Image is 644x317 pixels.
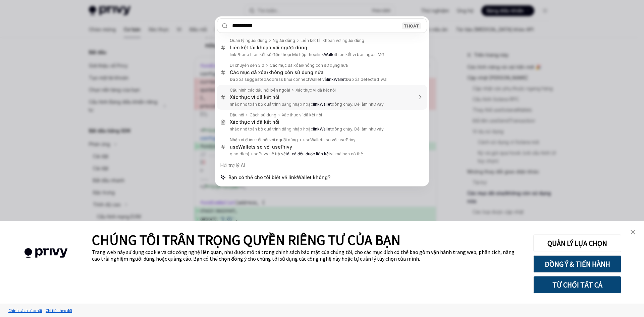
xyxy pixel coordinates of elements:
[296,88,336,93] font: Xác thực ví đã kết nối
[332,102,384,107] font: dòng chảy. Để làm như vậy,
[230,94,279,100] font: Xác thực ví đã kết nối
[330,151,363,156] font: ví, mà bạn có thể
[230,77,327,82] font: Đã xóa suggestedAddress khỏi connectWallet và
[228,174,330,180] font: Bạn có thể cho tôi biết về linkWallet không?
[533,255,621,273] button: ĐỒNG Ý & TIẾN HÀNH
[10,239,82,268] img: logo công ty
[313,102,332,107] font: linkWallet
[545,259,610,269] font: ĐỒNG Ý & TIẾN HÀNH
[230,45,307,50] font: Liên kết tài khoản với người dùng
[7,305,44,316] a: Chính sách bảo mật
[626,225,640,239] a: đóng biểu ngữ
[8,308,42,313] font: Chính sách bảo mật
[346,77,387,82] font: Đã xóa detected_wal
[44,305,74,316] a: Chi tiết theo dõi
[303,137,356,142] font: useWallets so với usePrivy
[46,308,72,313] font: Chi tiết theo dõi
[286,151,330,156] font: tất cả đều được liên kết
[230,102,313,107] font: nhắc nhở toàn bộ quá trình đăng nhập hoặc
[282,112,322,117] font: Xác thực ví đã kết nối
[230,52,317,57] font: linkPhone Liên kết số điện thoại Mở hộp thoại
[230,126,313,131] font: nhắc nhở toàn bộ quá trình đăng nhập hoặc
[230,112,244,117] font: Đầu nối
[250,112,276,117] font: Cách sử dụng
[336,52,384,57] font: Liên kết ví bên ngoài Mở
[230,63,264,68] font: Di chuyển đến 3.0
[313,126,332,131] font: linkWallet
[230,144,292,150] font: useWallets so với usePrivy
[230,88,290,93] font: Cấu hình các đầu nối bên ngoài
[552,280,602,289] font: TỪ CHỐI TẤT CẢ
[533,276,621,294] button: TỪ CHỐI TẤT CẢ
[533,234,621,252] button: QUẢN LÝ LỰA CHỌN
[92,231,400,249] font: CHÚNG TÔI TRÂN TRỌNG QUYỀN RIÊNG TƯ CỦA BẠN
[273,38,295,43] font: Người dùng
[327,77,346,82] font: linkWallet
[332,126,384,131] font: dòng chảy. Để làm như vậy,
[631,230,635,234] img: đóng biểu ngữ
[230,38,267,43] font: Quản lý người dùng
[230,151,286,156] font: giao dịch). usePrivy sẽ trả về
[404,23,419,28] font: THOÁT
[317,52,336,57] font: linkWallet
[230,69,324,75] font: Các mục đã xóa/không còn sử dụng nữa
[230,119,279,125] font: Xác thực ví đã kết nối
[220,162,245,168] font: Hỏi trợ lý AI
[301,38,364,43] font: Liên kết tài khoản với người dùng
[230,137,298,142] font: Nhận ví được kết nối với người dùng
[547,239,607,248] font: QUẢN LÝ LỰA CHỌN
[92,249,515,262] font: Trang web này sử dụng cookie và các công nghệ liên quan, như được mô tả trong chính sách bảo mật ...
[270,63,348,68] font: Các mục đã xóa/không còn sử dụng nữa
